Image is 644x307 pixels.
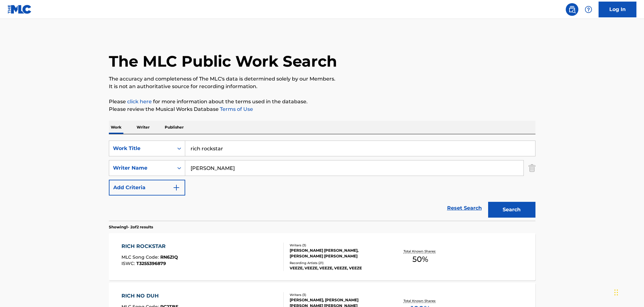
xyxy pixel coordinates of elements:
[109,141,535,221] form: Search Form
[412,254,428,265] span: 50 %
[290,261,385,265] div: Recording Artists ( 21 )
[290,243,385,248] div: Writers ( 3 )
[109,224,153,230] p: Showing 1 - 2 of 2 results
[612,277,644,307] iframe: Chat Widget
[568,6,576,13] img: search
[127,99,152,105] a: click here
[290,248,385,259] div: [PERSON_NAME] [PERSON_NAME], [PERSON_NAME] [PERSON_NAME]
[109,121,123,134] p: Work
[585,6,592,13] img: help
[290,265,385,271] div: VEEZE, VEEZE, VEEZE, VEEZE, VEEZE
[135,121,151,134] p: Writer
[614,283,618,302] div: Drag
[582,3,595,16] div: Help
[109,83,535,90] p: It is not an authoritative source for recording information.
[109,105,535,113] p: Please review the Musical Works Database
[404,249,437,254] p: Total Known Shares:
[599,2,636,17] a: Log In
[488,202,535,218] button: Search
[121,254,160,260] span: MLC Song Code :
[136,261,166,266] span: T3255396879
[163,121,186,134] p: Publisher
[404,298,437,303] p: Total Known Shares:
[160,254,178,260] span: RN6ZIQ
[121,243,178,250] div: RICH ROCKSTAR
[121,292,178,300] div: RICH NO DUH
[109,180,185,196] button: Add Criteria
[109,233,535,280] a: RICH ROCKSTARMLC Song Code:RN6ZIQISWC:T3255396879Writers (3)[PERSON_NAME] [PERSON_NAME], [PERSON_...
[444,201,485,215] a: Reset Search
[113,145,170,152] div: Work Title
[173,184,180,191] img: 9d2ae6d4665cec9f34b9.svg
[113,164,170,172] div: Writer Name
[109,52,337,71] h1: The MLC Public Work Search
[109,75,535,83] p: The accuracy and completeness of The MLC's data is determined solely by our Members.
[109,98,535,105] p: Please for more information about the terms used in the database.
[290,292,385,297] div: Writers ( 3 )
[8,5,32,14] img: MLC Logo
[219,106,253,112] a: Terms of Use
[121,261,136,266] span: ISWC :
[529,160,535,176] img: Delete Criterion
[566,3,578,16] a: Public Search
